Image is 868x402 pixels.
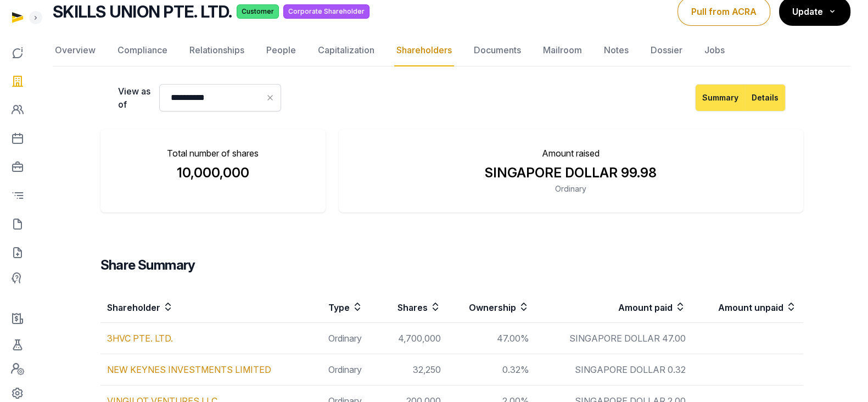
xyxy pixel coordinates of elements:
[379,292,447,323] th: Shares
[356,147,785,160] p: Amount raised
[648,35,685,66] a: Dossier
[283,4,369,19] span: Corporate Shareholder
[321,292,379,323] th: Type
[118,147,309,160] p: Total number of shares
[702,35,727,66] a: Jobs
[792,6,823,17] span: Update
[107,364,271,375] a: NEW KEYNES INVESTMENTS LIMITED
[316,35,377,66] a: Capitalization
[100,292,322,323] th: Shareholder
[602,35,631,66] a: Notes
[472,35,523,66] a: Documents
[447,323,536,354] td: 47.00%
[447,354,536,386] td: 0.32%
[447,292,536,323] th: Ownership
[107,333,173,344] a: 3HVC PTE. LTD.
[541,35,584,66] a: Mailroom
[187,35,247,66] a: Relationships
[394,35,454,66] a: Shareholders
[100,256,803,274] h3: Share Summary
[53,35,98,66] a: Overview
[575,364,686,375] span: SINGAPORE DOLLAR 0.32
[264,35,298,66] a: People
[321,354,379,386] td: Ordinary
[379,323,447,354] td: 4,700,000
[695,84,746,111] button: Summary
[237,4,279,19] span: Customer
[692,292,803,323] th: Amount unpaid
[745,84,786,111] button: Details
[569,333,686,344] span: SINGAPORE DOLLAR 47.00
[159,84,281,111] input: Datepicker input
[53,2,232,21] h2: SKILLS UNION PTE. LTD.
[321,323,379,354] td: Ordinary
[485,165,657,181] span: SINGAPORE DOLLAR 99.98
[118,85,150,111] label: View as of
[379,354,447,386] td: 32,250
[53,35,850,66] nav: Tabs
[555,184,586,193] span: Ordinary
[536,292,692,323] th: Amount paid
[115,35,170,66] a: Compliance
[118,164,309,182] div: 10,000,000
